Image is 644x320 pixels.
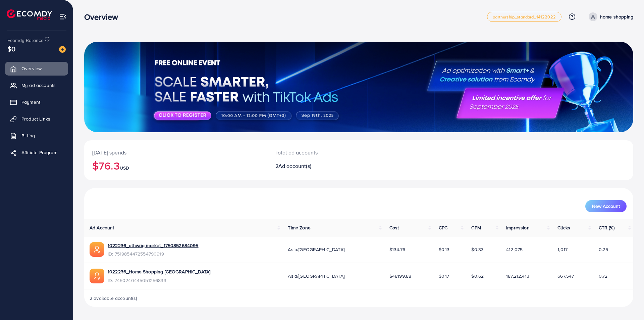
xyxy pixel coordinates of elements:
[439,273,449,279] span: $0.17
[506,273,529,279] span: 187,212,413
[5,146,68,159] a: Affiliate Program
[5,62,68,75] a: Overview
[439,224,447,231] span: CPC
[389,273,411,279] span: $48199.88
[471,224,481,231] span: CPM
[275,163,396,169] h2: 2
[59,46,66,53] img: image
[7,9,52,20] img: logo
[21,99,40,105] span: Payment
[288,224,310,231] span: Time Zone
[59,13,67,20] img: menu
[493,15,556,19] span: partnership_standard_14122022
[108,242,199,249] a: 1022236_athwaq market_1750852684095
[108,268,210,275] a: 1022236_Home Shopping [GEOGRAPHIC_DATA]
[5,112,68,126] a: Product Links
[5,79,68,92] a: My ad accounts
[90,242,104,257] img: ic-ads-acc.e4c84228.svg
[84,12,123,22] h3: Overview
[90,295,138,302] span: 2 available account(s)
[599,273,608,279] span: 0.72
[108,250,199,257] span: ID: 7519854472554790919
[21,132,35,139] span: Billing
[389,246,405,253] span: $134.76
[389,224,399,231] span: Cost
[557,273,574,279] span: 667,547
[599,224,614,231] span: CTR (%)
[471,273,484,279] span: $0.62
[5,129,68,142] a: Billing
[90,224,114,231] span: Ad Account
[120,165,129,171] span: USD
[599,246,608,253] span: 0.25
[288,246,344,253] span: Asia/[GEOGRAPHIC_DATA]
[5,95,68,109] a: Payment
[92,148,259,156] p: [DATE] spends
[487,12,561,22] a: partnership_standard_14122022
[21,149,57,156] span: Affiliate Program
[506,246,523,253] span: 412,075
[92,159,259,172] h2: $76.3
[288,273,344,279] span: Asia/[GEOGRAPHIC_DATA]
[471,246,484,253] span: $0.33
[7,37,44,44] span: Ecomdy Balance
[506,224,530,231] span: Impression
[108,277,210,284] span: ID: 7450240445051256833
[21,82,56,89] span: My ad accounts
[586,12,633,21] a: home shopping
[592,204,620,209] span: New Account
[557,246,568,253] span: 1,017
[585,200,627,212] button: New Account
[278,162,311,170] span: Ad account(s)
[21,65,42,72] span: Overview
[557,224,570,231] span: Clicks
[7,44,15,54] span: $0
[90,269,104,283] img: ic-ads-acc.e4c84228.svg
[21,116,50,122] span: Product Links
[275,148,396,156] p: Total ad accounts
[600,13,633,21] p: home shopping
[439,246,450,253] span: $0.13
